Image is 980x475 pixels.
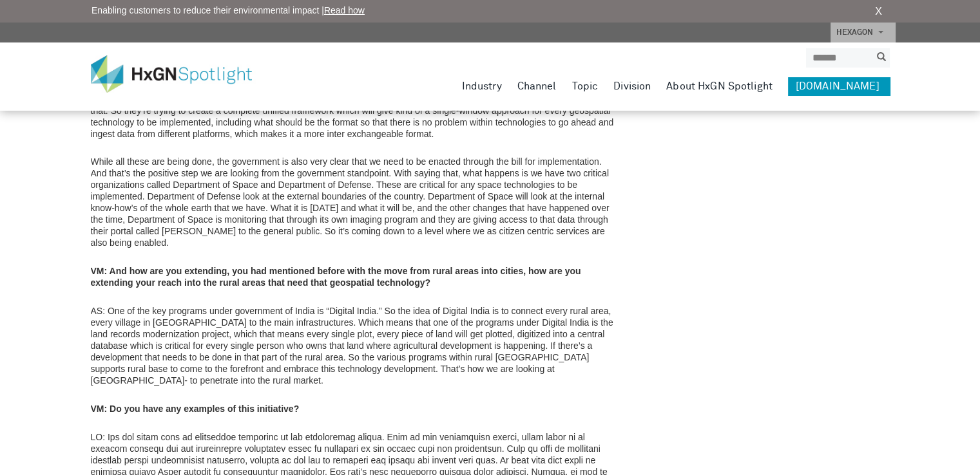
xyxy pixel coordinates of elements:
[91,4,365,17] span: Enabling customers to reduce their environmental impact |
[788,77,890,95] a: [DOMAIN_NAME]
[572,77,598,95] a: Topic
[613,77,651,95] a: Division
[875,4,882,19] a: X
[91,55,271,93] img: HxGN Spotlight
[517,77,557,95] a: Channel
[91,156,617,248] p: While all these are being done, the government is also very clear that we need to be enacted thro...
[666,77,773,95] a: About HxGN Spotlight
[91,305,617,386] p: AS: One of the key programs under government of India is “Digital India.” So the idea of Digital ...
[831,23,896,42] a: HEXAGON
[324,5,365,15] a: Read how
[91,404,300,414] strong: VM: Do you have any examples of this initiative?
[91,266,581,288] strong: VM: And how are you extending, you had mentioned before with the move from rural areas into citie...
[462,77,502,95] a: Industry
